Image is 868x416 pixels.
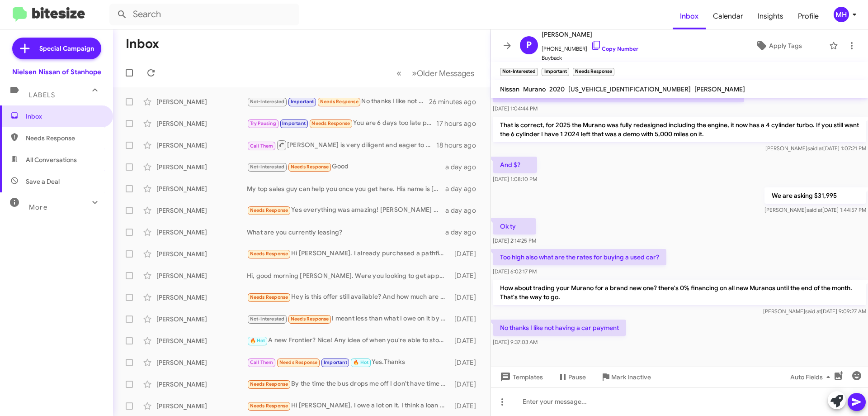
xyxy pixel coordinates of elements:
div: [PERSON_NAME] [156,358,247,367]
div: Hi [PERSON_NAME]. I already purchased a pathfinder [DATE]. Is this related to that purchase? [247,249,450,259]
span: said at [807,206,822,213]
div: [DATE] [450,336,483,345]
div: [PERSON_NAME] [156,336,247,345]
span: Labels [29,91,55,99]
p: Ok ty [493,218,536,234]
span: Needs Response [320,99,359,105]
h1: Inbox [126,37,159,51]
a: Inbox [673,3,706,29]
div: [DATE] [450,358,483,367]
div: 26 minutes ago [429,97,483,106]
span: Call Them [250,359,274,365]
span: Needs Response [250,207,288,213]
p: Too high also what are the rates for buying a used car? [493,249,666,265]
div: Yes.Thanks [247,357,450,368]
button: Pause [550,369,593,385]
div: [PERSON_NAME] [156,206,247,215]
span: Not-Interested [250,99,285,105]
small: Needs Response [573,68,614,76]
span: 🔥 Hot [250,338,265,344]
span: [PERSON_NAME] [DATE] 9:09:27 AM [763,308,866,315]
div: [PERSON_NAME] [156,380,247,389]
p: And $? [493,157,537,173]
div: [DATE] [450,271,483,280]
span: [PERSON_NAME] [DATE] 1:44:57 PM [764,206,866,213]
span: [DATE] 6:02:17 PM [493,268,537,275]
div: a day ago [445,163,483,172]
span: [DATE] 2:14:25 PM [493,237,536,244]
span: [DATE] 1:04:44 PM [493,105,538,112]
span: Murano [523,85,546,93]
div: [PERSON_NAME] [156,163,247,172]
div: 18 hours ago [436,141,483,150]
button: Previous [391,64,407,82]
small: Important [542,68,569,76]
div: [PERSON_NAME] [156,249,247,258]
span: [PHONE_NUMBER] [542,40,638,53]
div: [PERSON_NAME] [156,402,247,411]
span: Buyback [542,53,638,62]
button: MH [826,7,858,22]
div: 17 hours ago [436,119,483,128]
span: 🔥 Hot [353,359,368,365]
div: Hey is this offer still available? And how much are talking here [247,292,450,302]
span: « [396,67,401,79]
span: Not-Interested [250,316,285,322]
a: Calendar [706,3,750,29]
div: a day ago [445,184,483,193]
a: Profile [791,3,826,29]
div: No thanks I like not having a car payment [247,96,429,107]
div: [DATE] [450,380,483,389]
span: Nissan [500,85,519,93]
span: Call Them [250,143,274,149]
span: Needs Response [279,359,318,365]
div: By the time the bus drops me off I don't have time during the week to do anything Still looking a... [247,379,450,389]
input: Search [109,4,299,25]
div: a day ago [445,206,483,215]
div: Hi, good morning [PERSON_NAME]. Were you looking to get approved on the Pacifica? If so, which on... [247,271,450,280]
div: [PERSON_NAME] [156,315,247,324]
span: [DATE] 9:37:03 AM [493,339,538,345]
span: Needs Response [26,134,103,143]
a: Copy Number [591,45,638,52]
span: [PERSON_NAME] [DATE] 1:07:21 PM [765,145,866,152]
span: Needs Response [291,316,329,322]
div: a day ago [445,228,483,237]
a: Insights [750,3,791,29]
button: Auto Fields [783,369,841,385]
div: [PERSON_NAME] [156,141,247,150]
div: Good [247,162,445,172]
span: [DATE] 1:08:10 PM [493,176,537,182]
div: [PERSON_NAME] [156,293,247,302]
span: Needs Response [250,251,288,257]
span: Templates [498,369,543,385]
span: Important [324,359,347,365]
div: [PERSON_NAME] [156,228,247,237]
span: Important [282,120,306,126]
span: Needs Response [250,381,288,387]
div: What are you currently leasing? [247,228,445,237]
div: Hi [PERSON_NAME], I owe a lot on it. I think a loan would be at such a high interest rate. Howeve... [247,401,450,411]
div: [PERSON_NAME] is very diligent and eager to earn your business. He's definitely an asset. That be... [247,139,436,151]
span: [PERSON_NAME] [542,29,638,40]
span: Pause [568,369,586,385]
span: All Conversations [26,155,77,164]
button: Templates [491,369,550,385]
div: My top sales guy can help you once you get here. His name is [PERSON_NAME]. Just need to know wha... [247,184,445,193]
span: [PERSON_NAME] [694,85,745,93]
span: Needs Response [311,120,350,126]
div: MH [834,7,849,22]
span: P [526,38,532,53]
span: Needs Response [250,403,288,409]
span: » [412,67,417,79]
div: [PERSON_NAME] [156,184,247,193]
small: Not-Interested [500,68,538,76]
span: Needs Response [291,164,329,170]
span: Apply Tags [769,38,802,54]
div: [PERSON_NAME] [156,97,247,106]
span: Save a Deal [26,177,60,186]
span: Auto Fields [790,369,834,385]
